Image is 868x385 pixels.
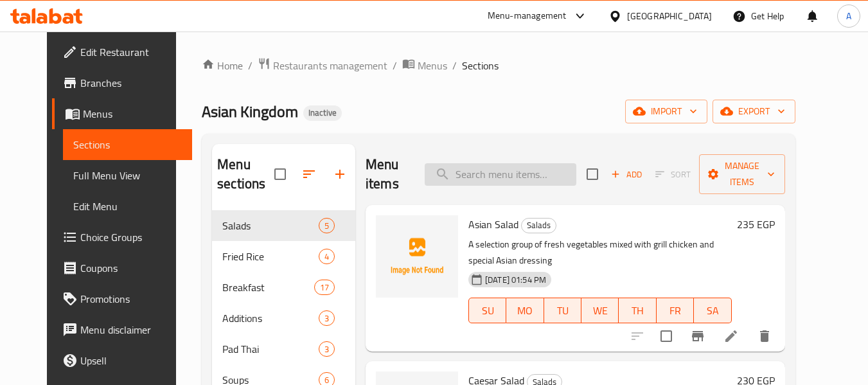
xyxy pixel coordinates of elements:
div: Fried Rice4 [212,241,355,272]
p: A selection group of fresh vegetables mixed with grill chicken and special Asian dressing [468,237,732,269]
li: / [393,58,397,73]
button: Add section [324,159,355,190]
span: Asian Kingdom [202,97,298,126]
span: Edit Restaurant [80,44,182,60]
span: Breakfast [222,280,314,295]
span: Select all sections [267,161,294,188]
a: Menu disclaimer [52,314,192,345]
span: Sections [462,58,499,73]
h2: Menu items [366,155,409,193]
a: Promotions [52,283,192,314]
a: Restaurants management [258,57,387,74]
li: / [248,58,252,73]
button: Manage items [699,154,785,194]
button: export [713,100,795,123]
a: Choice Groups [52,222,192,253]
span: Sort sections [294,159,324,190]
div: items [319,310,335,326]
div: Additions3 [212,303,355,334]
nav: breadcrumb [202,57,795,74]
span: 3 [319,343,334,355]
span: 5 [319,220,334,232]
div: Menu-management [488,8,567,24]
input: search [425,163,576,186]
span: Menus [83,106,182,121]
span: MO [511,301,538,320]
div: Pad Thai [222,341,319,357]
span: Add item [606,165,647,184]
div: Salads5 [212,210,355,241]
span: Sections [73,137,182,152]
div: items [319,341,335,357]
span: Full Menu View [73,168,182,183]
a: Home [202,58,243,73]
a: Edit Restaurant [52,37,192,67]
a: Branches [52,67,192,98]
div: items [314,280,335,295]
img: Asian Salad [376,215,458,298]
div: Inactive [303,105,342,121]
span: Select section first [647,165,699,184]
span: FR [662,301,689,320]
a: Coupons [52,253,192,283]
button: SA [694,298,731,323]
span: Add [609,167,644,182]
span: 3 [319,312,334,325]
button: TU [544,298,581,323]
div: [GEOGRAPHIC_DATA] [627,9,712,23]
div: Pad Thai3 [212,334,355,364]
span: Salads [222,218,319,233]
span: A [846,9,851,23]
li: / [452,58,457,73]
span: Upsell [80,353,182,368]
span: Fried Rice [222,249,319,264]
span: [DATE] 01:54 PM [480,274,551,286]
h6: 235 EGP [737,215,775,233]
span: export [723,103,785,120]
span: Menus [418,58,447,73]
span: Menu disclaimer [80,322,182,337]
a: Sections [63,129,192,160]
button: MO [506,298,544,323]
a: Full Menu View [63,160,192,191]
a: Edit Menu [63,191,192,222]
span: 17 [315,282,334,294]
span: Inactive [303,107,342,118]
span: Additions [222,310,319,326]
span: Promotions [80,291,182,307]
span: WE [587,301,614,320]
button: delete [749,321,780,352]
span: Salads [522,218,556,233]
span: Choice Groups [80,229,182,245]
div: Salads [521,218,556,233]
span: Restaurants management [273,58,387,73]
h2: Menu sections [217,155,274,193]
span: Coupons [80,260,182,276]
button: import [625,100,707,123]
span: 4 [319,251,334,263]
span: SU [474,301,501,320]
a: Menus [402,57,447,74]
a: Edit menu item [723,328,739,344]
span: TH [624,301,651,320]
button: FR [657,298,694,323]
button: Branch-specific-item [682,321,713,352]
button: WE [581,298,619,323]
div: items [319,218,335,233]
button: SU [468,298,506,323]
span: Manage items [709,158,775,190]
span: Select to update [653,323,680,350]
a: Menus [52,98,192,129]
span: Branches [80,75,182,91]
span: Asian Salad [468,215,518,234]
button: TH [619,298,656,323]
div: Breakfast17 [212,272,355,303]
span: TU [549,301,576,320]
span: Edit Menu [73,199,182,214]
div: items [319,249,335,264]
span: import [635,103,697,120]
